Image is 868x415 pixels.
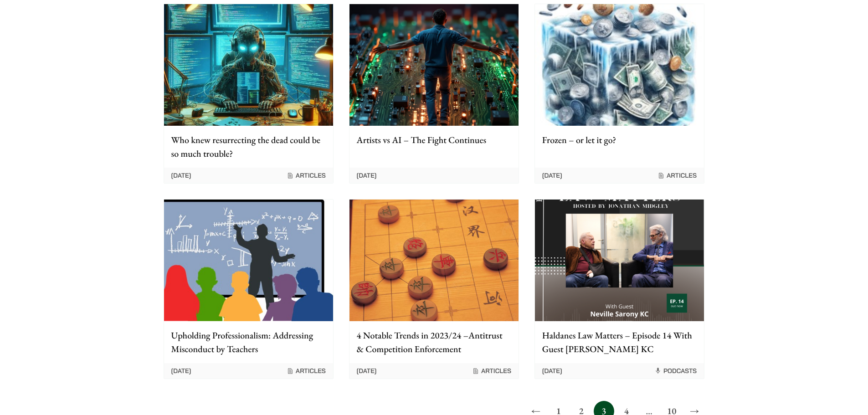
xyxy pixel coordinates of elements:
[287,171,326,179] span: Articles
[164,199,334,379] a: Upholding Professionalism: Addressing Misconduct by Teachers [DATE] Articles
[542,133,697,147] p: Frozen – or let it go?
[357,367,377,375] time: [DATE]
[357,133,511,147] p: Artists vs AI – The Fight Continues
[357,328,511,356] p: 4 Notable Trends in 2023/24 –Antitrust & Competition Enforcement
[357,171,377,179] time: [DATE]
[542,328,697,356] p: Haldanes Law Matters – Episode 14 With Guest [PERSON_NAME] KC
[542,367,562,375] time: [DATE]
[171,367,191,375] time: [DATE]
[171,171,191,179] time: [DATE]
[534,199,704,379] a: Haldanes Law Matters – Episode 14 With Guest [PERSON_NAME] KC [DATE] Podcasts
[164,4,334,184] a: Who knew resurrecting the dead could be so much trouble? [DATE] Articles
[542,171,562,179] time: [DATE]
[171,328,326,356] p: Upholding Professionalism: Addressing Misconduct by Teachers
[171,133,326,160] p: Who knew resurrecting the dead could be so much trouble?
[472,367,511,375] span: Articles
[349,4,519,184] a: Artists vs AI – The Fight Continues [DATE]
[657,171,697,179] span: Articles
[287,367,326,375] span: Articles
[654,367,697,375] span: Podcasts
[349,199,519,379] a: 4 Notable Trends in 2023/24 –Antitrust & Competition Enforcement [DATE] Articles
[534,4,704,184] a: Frozen – or let it go? [DATE] Articles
